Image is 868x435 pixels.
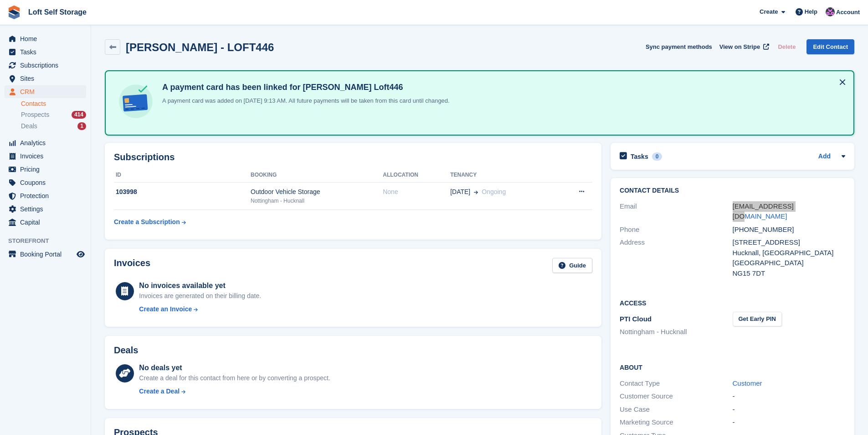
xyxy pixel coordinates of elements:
[114,168,251,183] th: ID
[5,150,86,162] a: menu
[21,100,86,108] a: Contacts
[450,168,556,183] th: Tenancy
[5,163,86,176] a: menu
[114,214,186,231] a: Create a Subscription
[806,39,854,54] a: Edit Contact
[5,59,86,72] a: menu
[620,417,732,428] div: Marketing Source
[552,258,592,273] a: Guide
[733,417,845,428] div: -
[383,168,450,183] th: Allocation
[733,237,845,248] div: [STREET_ADDRESS]
[5,136,86,149] a: menu
[20,150,75,162] span: Invoices
[482,188,506,195] span: Ongoing
[139,373,330,383] div: Create a deal for this contact from here or by converting a prospect.
[77,122,86,130] div: 1
[139,280,261,291] div: No invoices available yet
[20,72,75,85] span: Sites
[5,85,86,98] a: menu
[733,225,845,235] div: [PHONE_NUMBER]
[8,236,91,246] span: Storefront
[114,345,138,356] h2: Deals
[139,304,261,314] a: Create an Invoice
[25,5,90,20] a: Loft Self Storage
[631,152,648,161] h2: Tasks
[716,39,771,54] a: View on Stripe
[733,202,794,220] a: [EMAIL_ADDRESS][DOMAIN_NAME]
[126,41,274,53] h2: [PERSON_NAME] - LOFT446
[20,85,75,98] span: CRM
[826,7,835,16] img: Amy Wright
[620,237,732,278] div: Address
[114,258,150,273] h2: Invoices
[733,404,845,415] div: -
[5,32,86,45] a: menu
[774,39,799,54] button: Delete
[114,217,180,227] div: Create a Subscription
[139,291,261,301] div: Invoices are generated on their billing date.
[818,152,831,162] a: Add
[20,136,75,149] span: Analytics
[383,187,450,197] div: None
[159,82,450,93] h4: A payment card has been linked for [PERSON_NAME] Loft446
[646,39,712,54] button: Sync payment methods
[21,110,86,120] a: Prospects 414
[251,168,383,183] th: Booking
[75,249,86,260] a: Preview store
[733,268,845,279] div: NG15 7DT
[620,225,732,235] div: Phone
[7,5,21,19] img: stora-icon-8386f47178a22dfd0bd8f6a31ec36ba5ce8667c1dd55bd0f319d3a0aa187defe.svg
[20,189,75,202] span: Protection
[139,387,330,396] a: Create a Deal
[5,189,86,202] a: menu
[139,387,180,396] div: Create a Deal
[139,362,330,373] div: No deals yet
[20,163,75,176] span: Pricing
[652,152,663,161] div: 0
[21,110,49,119] span: Prospects
[20,32,75,45] span: Home
[114,152,592,162] h2: Subscriptions
[21,121,86,131] a: Deals 1
[620,404,732,415] div: Use Case
[114,187,251,197] div: 103998
[5,248,86,261] a: menu
[72,111,86,119] div: 414
[117,82,155,121] img: card-linked-ebf98d0992dc2aeb22e95c0e3c79077019eb2392cfd83c6a337811c24bc77127.svg
[20,216,75,229] span: Capital
[5,46,86,58] a: menu
[5,216,86,229] a: menu
[450,187,470,197] span: [DATE]
[139,304,192,314] div: Create an Invoice
[20,176,75,189] span: Coupons
[5,203,86,215] a: menu
[760,7,778,16] span: Create
[620,327,732,337] li: Nottingham - Hucknall
[836,8,860,17] span: Account
[620,315,652,323] span: PTI Cloud
[733,258,845,268] div: [GEOGRAPHIC_DATA]
[719,42,760,52] span: View on Stripe
[620,378,732,389] div: Contact Type
[733,248,845,258] div: Hucknall, [GEOGRAPHIC_DATA]
[20,248,75,261] span: Booking Portal
[251,197,383,205] div: Nottingham - Hucknall
[5,72,86,85] a: menu
[620,201,732,222] div: Email
[21,122,37,131] span: Deals
[805,7,817,16] span: Help
[620,298,845,307] h2: Access
[733,391,845,402] div: -
[20,46,75,58] span: Tasks
[620,391,732,402] div: Customer Source
[620,187,845,194] h2: Contact Details
[733,312,782,327] button: Get Early PIN
[20,203,75,215] span: Settings
[159,96,450,105] p: A payment card was added on [DATE] 9:13 AM. All future payments will be taken from this card unti...
[620,362,845,372] h2: About
[5,176,86,189] a: menu
[20,59,75,72] span: Subscriptions
[733,379,762,387] a: Customer
[251,187,383,197] div: Outdoor Vehicle Storage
